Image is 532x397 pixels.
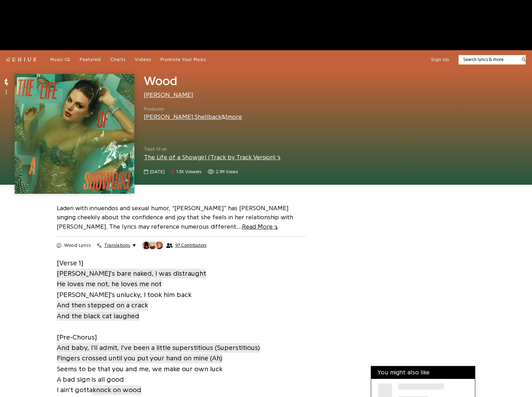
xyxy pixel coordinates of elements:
[144,106,242,113] span: Producers
[431,56,449,63] button: Sign Up
[57,300,148,321] span: And then stepped on a crack And the black cat laughed
[208,168,238,175] span: 2,069,111 views
[50,56,70,63] a: Music IQ
[171,168,201,175] span: 1,273 viewers
[176,168,201,175] span: 1.3K viewers
[135,56,151,63] a: Videos
[57,268,206,290] a: [PERSON_NAME]'s bare naked, I was distraughtHe loves me not, he loves me not
[144,146,361,153] span: Track 19 on
[195,114,221,120] a: Shellback
[242,223,278,230] span: Read More
[57,300,148,321] a: And then stepped on a crackAnd the black cat laughed
[161,57,206,62] span: Promote Your Music
[80,57,101,62] span: Featured
[175,243,206,248] span: 97 Contributors
[50,57,70,62] span: Music IQ
[15,74,134,194] img: Cover art for Wood by Taylor Swift
[144,75,177,87] span: Wood
[80,56,101,63] a: Featured
[110,56,125,63] a: Charts
[144,114,193,120] a: [PERSON_NAME]
[5,88,7,95] span: 1
[459,56,517,63] input: Search lyrics & more
[371,366,475,379] div: You might also like
[57,342,260,364] a: And baby, I'll admit, I've been a little superstitious (Superstitious)Fingers crossed until you p...
[57,205,293,230] a: Laden with innuendos and sexual humor, “[PERSON_NAME]” has [PERSON_NAME] singing cheekily about t...
[97,242,135,249] button: Translations
[57,269,206,289] span: [PERSON_NAME]'s bare naked, I was distraught He loves me not, he loves me not
[135,57,151,62] span: Videos
[150,168,165,175] span: [DATE]
[144,154,281,160] a: The Life of a Showgirl (Track by Track Version)
[110,57,125,62] span: Charts
[104,242,130,249] span: Translations
[144,92,193,98] a: [PERSON_NAME]
[93,385,141,395] span: knock on wood
[144,112,242,121] div: , &
[216,168,238,175] span: 2.1M views
[93,384,141,395] a: knock on wood
[57,343,260,363] span: And baby, I'll admit, I've been a little superstitious (Superstitious) Fingers crossed until you ...
[64,242,91,249] h2: Wood Lyrics
[161,56,206,63] a: Promote Your Music
[225,113,242,121] button: 1more
[142,241,206,250] button: 97 Contributors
